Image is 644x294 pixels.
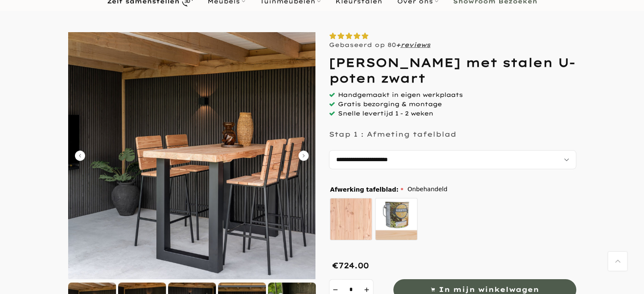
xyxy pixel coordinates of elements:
[338,100,442,108] span: Gratis bezorging & montage
[332,261,369,270] span: €724.00
[338,91,463,99] span: Handgemaakt in eigen werkplaats
[338,110,433,117] span: Snelle levertijd 1 - 2 weken
[75,151,85,161] button: Carousel Back Arrow
[329,150,576,169] select: autocomplete="off"
[329,55,576,86] h1: [PERSON_NAME] met stalen U-poten zwart
[401,41,431,49] a: reviews
[329,41,431,49] p: Gebaseerd op 80
[299,151,309,161] button: Carousel Next Arrow
[396,41,401,49] strong: +
[330,187,404,192] span: Afwerking tafelblad:
[68,32,315,279] img: Douglas bartafel met stalen U-poten zwart
[608,252,627,271] a: Terug naar boven
[407,184,447,195] span: Onbehandeld
[329,130,456,138] p: Stap 1 : Afmeting tafelblad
